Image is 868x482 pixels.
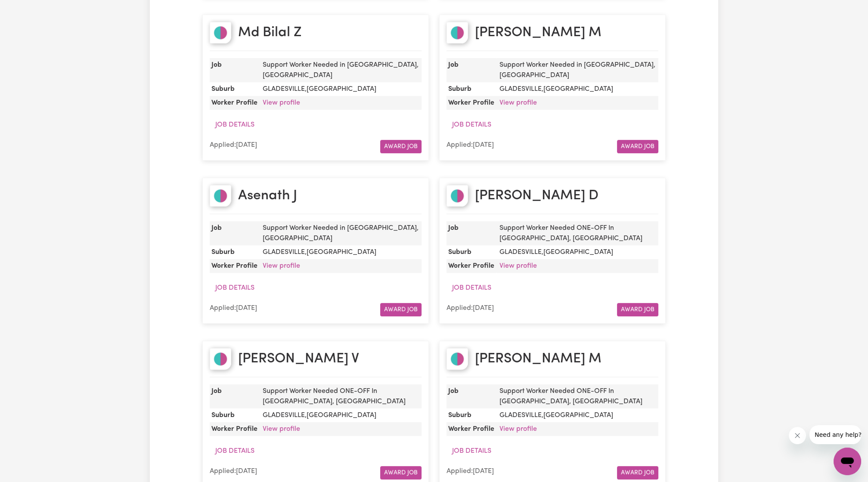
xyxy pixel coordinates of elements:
iframe: Close message [789,427,806,444]
dt: Job [446,58,496,82]
span: Applied: [DATE] [210,468,257,475]
span: Applied: [DATE] [210,305,257,312]
h2: [PERSON_NAME] V [238,351,359,367]
dt: Suburb [210,408,259,422]
iframe: Message from company [809,425,861,444]
button: Award Job [617,303,658,316]
dd: GLADESVILLE , [GEOGRAPHIC_DATA] [496,245,658,259]
dt: Worker Profile [210,422,259,436]
img: Raj [446,185,468,207]
dt: Worker Profile [446,259,496,273]
button: Award Job [380,303,422,316]
dt: Suburb [446,82,496,96]
h2: [PERSON_NAME] D [475,188,598,204]
dd: Support Worker Needed in [GEOGRAPHIC_DATA], [GEOGRAPHIC_DATA] [496,58,658,82]
button: Job Details [446,117,497,133]
button: Award Job [380,466,422,479]
dd: Support Worker Needed ONE-OFF In [GEOGRAPHIC_DATA], [GEOGRAPHIC_DATA] [496,384,658,408]
dd: GLADESVILLE , [GEOGRAPHIC_DATA] [496,82,658,96]
button: Job Details [210,443,260,459]
dd: GLADESVILLE , [GEOGRAPHIC_DATA] [496,408,658,422]
dd: GLADESVILLE , [GEOGRAPHIC_DATA] [259,245,422,259]
h2: Md Bilal Z [238,25,301,41]
dt: Job [210,58,259,82]
h2: [PERSON_NAME] M [475,351,601,367]
dt: Job [446,384,496,408]
img: Michelle [446,22,468,43]
button: Job Details [446,443,497,459]
img: Md Bilal [210,22,231,43]
dt: Suburb [446,408,496,422]
button: Award Job [617,140,658,153]
a: View profile [263,99,300,106]
span: Applied: [DATE] [446,142,494,148]
span: Need any help? [5,6,52,13]
button: Award Job [380,140,422,153]
dt: Suburb [210,82,259,96]
dd: Support Worker Needed in [GEOGRAPHIC_DATA], [GEOGRAPHIC_DATA] [259,221,422,245]
span: Applied: [DATE] [446,305,494,312]
a: View profile [499,426,537,433]
dd: Support Worker Needed ONE-OFF In [GEOGRAPHIC_DATA], [GEOGRAPHIC_DATA] [259,384,422,408]
button: Job Details [446,280,497,296]
a: View profile [263,426,300,433]
button: Job Details [210,117,260,133]
a: View profile [263,263,300,269]
a: View profile [499,263,537,269]
dt: Worker Profile [210,96,259,110]
span: Applied: [DATE] [446,468,494,475]
button: Award Job [617,466,658,479]
button: Job Details [210,280,260,296]
a: View profile [499,99,537,106]
dd: Support Worker Needed in [GEOGRAPHIC_DATA], [GEOGRAPHIC_DATA] [259,58,422,82]
dt: Worker Profile [446,96,496,110]
dt: Worker Profile [210,259,259,273]
dt: Job [446,221,496,245]
span: Applied: [DATE] [210,142,257,148]
dt: Job [210,221,259,245]
dd: GLADESVILLE , [GEOGRAPHIC_DATA] [259,408,422,422]
h2: Asenath J [238,188,297,204]
dt: Suburb [446,245,496,259]
iframe: Button to launch messaging window [834,448,861,475]
dt: Worker Profile [446,422,496,436]
dt: Job [210,384,259,408]
dd: GLADESVILLE , [GEOGRAPHIC_DATA] [259,82,422,96]
img: Asenath [210,185,231,207]
img: Christina [446,348,468,370]
img: Andrea [210,348,231,370]
h2: [PERSON_NAME] M [475,25,601,41]
dd: Support Worker Needed ONE-OFF In [GEOGRAPHIC_DATA], [GEOGRAPHIC_DATA] [496,221,658,245]
dt: Suburb [210,245,259,259]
